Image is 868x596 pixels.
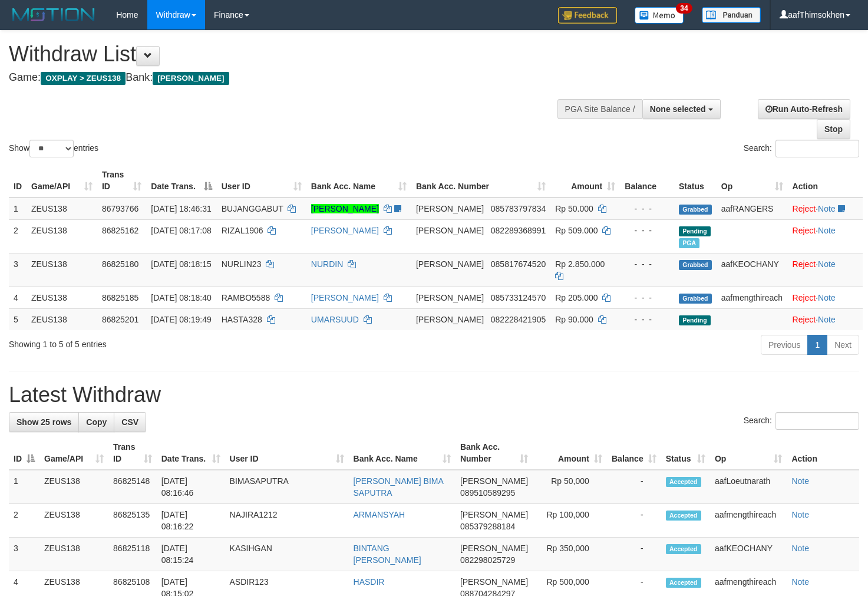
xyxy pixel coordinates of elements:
td: Rp 350,000 [533,538,607,571]
span: 34 [676,3,692,14]
th: Game/API: activate to sort column ascending [39,436,108,470]
span: BUJANGGABUT [222,204,283,213]
a: [PERSON_NAME] BIMA SAPUTRA [354,476,443,498]
h1: Latest Withdraw [9,383,859,407]
th: Balance: activate to sort column ascending [607,436,661,470]
span: [DATE] 08:18:15 [151,259,211,269]
td: 3 [9,253,27,287]
td: · [788,253,863,287]
span: [PERSON_NAME] [460,577,528,587]
td: Rp 50,000 [533,470,607,504]
span: [DATE] 08:17:08 [151,226,211,235]
td: 86825148 [108,470,157,504]
td: aafKEOCHANY [710,538,787,571]
img: Button%20Memo.svg [635,7,684,24]
td: - [607,504,661,538]
a: Reject [793,293,816,302]
div: Showing 1 to 5 of 5 entries [9,334,353,350]
a: Note [818,204,836,213]
td: · [788,197,863,220]
th: Bank Acc. Number: activate to sort column ascending [411,164,550,197]
span: CSV [121,417,138,427]
td: ZEUS138 [27,197,97,220]
span: [PERSON_NAME] [460,476,528,486]
a: Next [827,335,859,355]
td: ZEUS138 [39,470,108,504]
td: · [788,219,863,253]
th: Trans ID: activate to sort column ascending [108,436,157,470]
span: [PERSON_NAME] [460,544,528,553]
th: User ID: activate to sort column ascending [217,164,306,197]
span: Copy 085379288184 to clipboard [460,522,515,531]
span: Grabbed [679,205,712,215]
span: [PERSON_NAME] [460,510,528,519]
span: NURLIN23 [222,259,262,269]
td: aafLoeutnarath [710,470,787,504]
span: Copy 085783797834 to clipboard [491,204,546,213]
label: Search: [744,140,859,157]
a: Note [791,577,809,587]
th: Bank Acc. Name: activate to sort column ascending [306,164,411,197]
a: Reject [793,259,816,269]
th: Action [788,164,863,197]
span: [PERSON_NAME] [416,204,484,213]
span: RAMBO5588 [222,293,270,302]
a: CSV [114,412,146,432]
img: panduan.png [702,7,761,23]
td: NAJIRA1212 [225,504,349,538]
a: Run Auto-Refresh [758,99,850,119]
span: Copy [86,417,107,427]
td: ZEUS138 [27,287,97,308]
td: 1 [9,197,27,220]
span: Copy 085733124570 to clipboard [491,293,546,302]
th: Bank Acc. Name: activate to sort column ascending [349,436,456,470]
span: [PERSON_NAME] [153,72,229,85]
span: Rp 90.000 [555,315,593,324]
span: Pending [679,226,711,236]
th: User ID: activate to sort column ascending [225,436,349,470]
span: Accepted [666,511,701,521]
div: - - - [625,225,669,236]
div: - - - [625,292,669,304]
th: Bank Acc. Number: activate to sort column ascending [456,436,533,470]
td: ZEUS138 [27,308,97,330]
span: [DATE] 18:46:31 [151,204,211,213]
a: Note [818,226,836,235]
div: - - - [625,203,669,215]
input: Search: [775,412,859,430]
button: None selected [642,99,721,119]
span: Copy 089510589295 to clipboard [460,488,515,498]
div: - - - [625,258,669,270]
span: 86825201 [102,315,138,324]
span: Rp 2.850.000 [555,259,605,269]
span: Grabbed [679,294,712,304]
span: RIZAL1906 [222,226,263,235]
span: Rp 50.000 [555,204,593,213]
th: Status [674,164,717,197]
td: 1 [9,470,39,504]
th: Game/API: activate to sort column ascending [27,164,97,197]
td: aafmengthireach [710,504,787,538]
span: Copy 082289368991 to clipboard [491,226,546,235]
a: Note [791,544,809,553]
span: 86793766 [102,204,138,213]
span: OXPLAY > ZEUS138 [41,72,126,85]
a: Reject [793,315,816,324]
a: NURDIN [311,259,343,269]
span: Accepted [666,544,701,554]
th: Op: activate to sort column ascending [710,436,787,470]
td: · [788,287,863,308]
td: aafmengthireach [717,287,788,308]
th: Amount: activate to sort column ascending [550,164,620,197]
a: Note [818,293,836,302]
td: 86825118 [108,538,157,571]
a: BINTANG [PERSON_NAME] [354,544,421,565]
td: aafKEOCHANY [717,253,788,287]
td: 86825135 [108,504,157,538]
td: · [788,308,863,330]
span: 86825162 [102,226,138,235]
th: ID [9,164,27,197]
td: ZEUS138 [27,253,97,287]
th: Balance [620,164,674,197]
div: PGA Site Balance / [557,99,642,119]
